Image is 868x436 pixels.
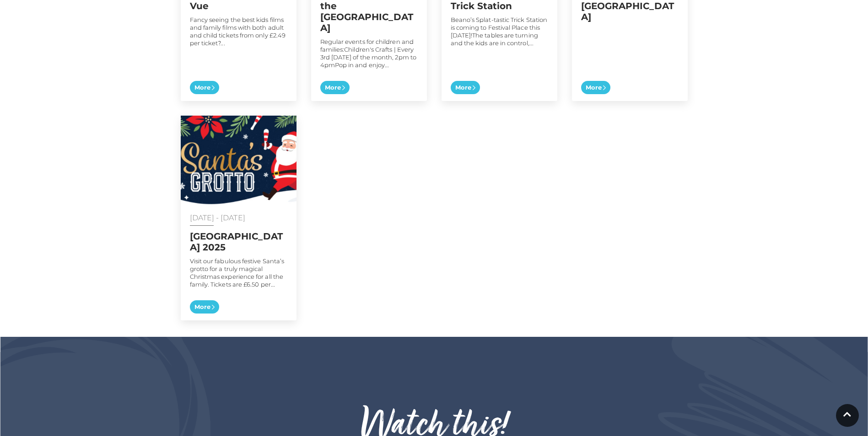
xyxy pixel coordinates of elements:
[181,116,297,207] img: Santa's Grotto, Basingstoke, Hampshire
[451,16,548,47] p: Beano’s Splat-tastic Trick Station is coming to Festival Place this [DATE]!The tables are turning...
[320,81,350,95] span: More
[190,16,287,47] p: Fancy seeing the best kids films and family films with both adult and child tickets from only £2....
[451,81,480,95] span: More
[190,231,287,253] h2: [GEOGRAPHIC_DATA] 2025
[190,214,287,222] p: [DATE] - [DATE]
[181,116,297,320] a: [DATE] - [DATE] [GEOGRAPHIC_DATA] 2025 Visit our fabulous festive Santa’s grotto for a truly magi...
[190,300,219,314] span: More
[190,81,219,95] span: More
[190,257,287,288] p: Visit our fabulous festive Santa’s grotto for a truly magical Christmas experience for all the fa...
[581,81,610,95] span: More
[320,38,418,69] p: Regular events for children and families:Children's Crafts | Every 3rd [DATE] of the month, 2pm t...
